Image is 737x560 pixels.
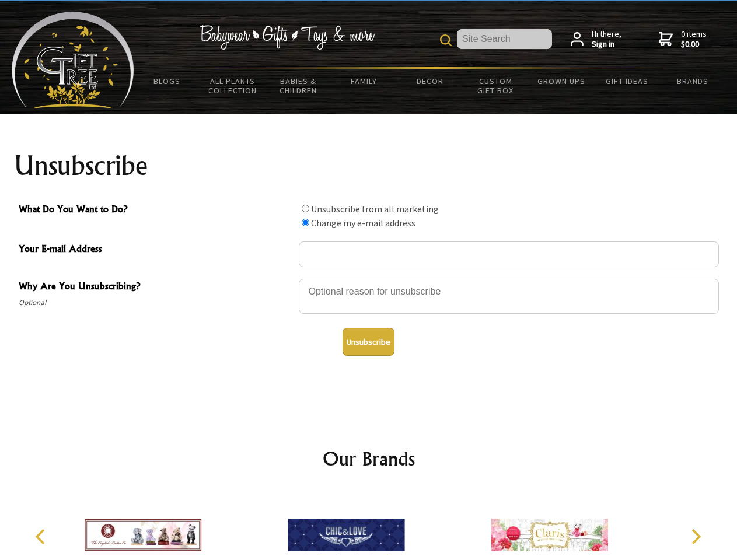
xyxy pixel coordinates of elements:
[19,242,293,258] span: Your E-mail Address
[302,205,309,212] input: What Do You Want to Do?
[12,12,134,108] img: Babyware - Gifts - Toys and more...
[528,69,594,93] a: Grown Ups
[299,242,719,267] input: Your E-mail Address
[134,69,200,93] a: BLOGS
[681,39,707,50] strong: $0.00
[266,69,331,103] a: Babies & Children
[343,328,394,356] button: Unsubscribe
[19,279,293,296] span: Why Are You Unsubscribing?
[681,29,707,50] span: 0 items
[457,29,552,49] input: Site Search
[571,29,621,50] a: Hi there,Sign in
[14,152,724,180] h1: Unsubscribe
[23,444,714,473] h2: Our Brands
[200,25,375,50] img: Babywear - Gifts - Toys & more
[302,219,309,226] input: What Do You Want to Do?
[331,69,397,93] a: Family
[19,202,293,219] span: What Do You Want to Do?
[463,69,529,103] a: Custom Gift Box
[594,69,660,93] a: Gift Ideas
[311,203,439,215] label: Unsubscribe from all marketing
[440,34,452,46] img: product search
[200,69,266,103] a: All Plants Collection
[683,524,708,549] button: Next
[592,29,621,50] span: Hi there,
[29,524,55,549] button: Previous
[592,39,621,50] strong: Sign in
[299,279,719,314] textarea: Why Are You Unsubscribing?
[19,296,293,310] span: Optional
[311,217,415,229] label: Change my e-mail address
[660,69,726,93] a: Brands
[659,29,707,50] a: 0 items$0.00
[397,69,463,93] a: Decor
